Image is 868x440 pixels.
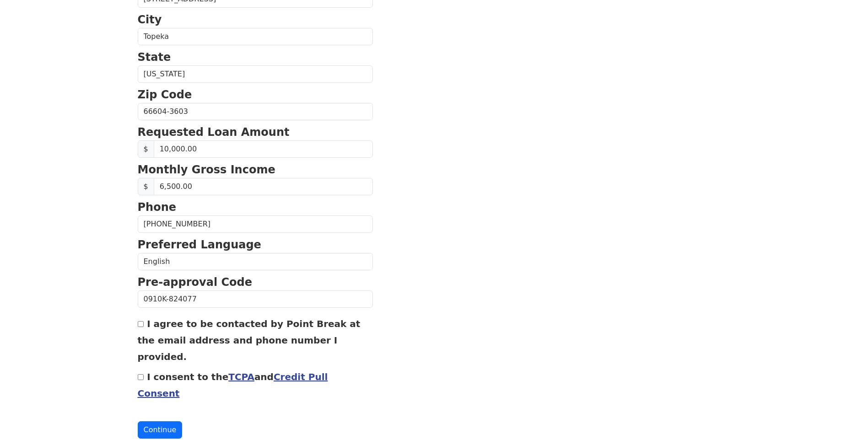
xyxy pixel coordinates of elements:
[138,421,183,439] button: Continue
[138,140,154,158] span: $
[138,51,171,64] strong: State
[138,88,192,101] strong: Zip Code
[138,238,261,251] strong: Preferred Language
[138,178,154,195] span: $
[138,161,373,178] p: Monthly Gross Income
[138,276,253,289] strong: Pre-approval Code
[138,371,328,399] label: I consent to the and
[138,215,373,233] input: Phone
[154,140,373,158] input: Requested Loan Amount
[228,371,254,382] a: TCPA
[138,201,177,214] strong: Phone
[138,13,162,26] strong: City
[138,28,373,45] input: City
[138,103,373,120] input: Zip Code
[138,318,361,362] label: I agree to be contacted by Point Break at the email address and phone number I provided.
[138,126,290,139] strong: Requested Loan Amount
[138,290,373,308] input: Pre-approval Code
[154,178,373,195] input: 0.00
